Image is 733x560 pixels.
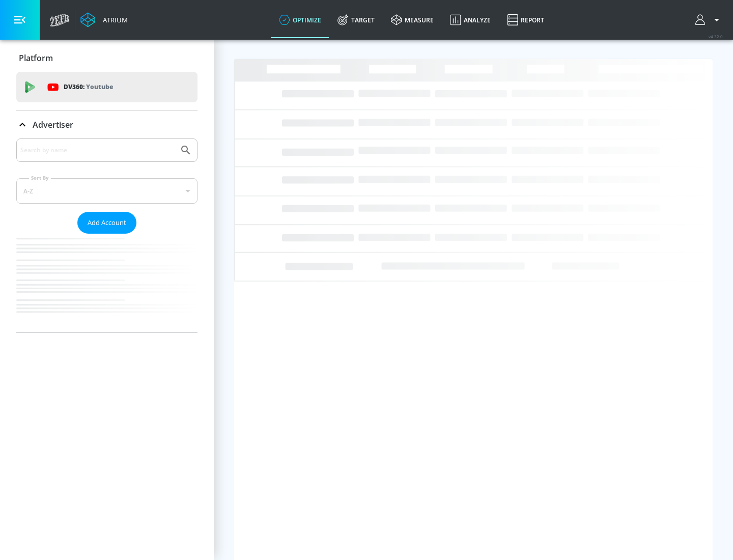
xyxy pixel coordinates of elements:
a: Target [329,2,383,38]
div: Atrium [99,15,128,24]
div: Advertiser [16,110,198,139]
div: DV360: Youtube [16,72,198,102]
label: Sort By [29,175,51,181]
nav: list of Advertiser [16,234,198,332]
p: Youtube [86,81,113,92]
a: measure [383,2,442,38]
a: Report [499,2,552,38]
span: Add Account [88,217,126,229]
p: Advertiser [33,119,73,130]
p: Platform [19,52,53,64]
a: Analyze [442,2,499,38]
span: v 4.32.0 [709,34,723,39]
div: Platform [16,44,198,72]
button: Add Account [77,212,136,234]
div: A-Z [16,178,198,204]
div: Advertiser [16,138,198,332]
p: DV360: [64,81,113,93]
input: Search by name [20,144,175,157]
a: optimize [271,2,329,38]
a: Atrium [80,12,128,27]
